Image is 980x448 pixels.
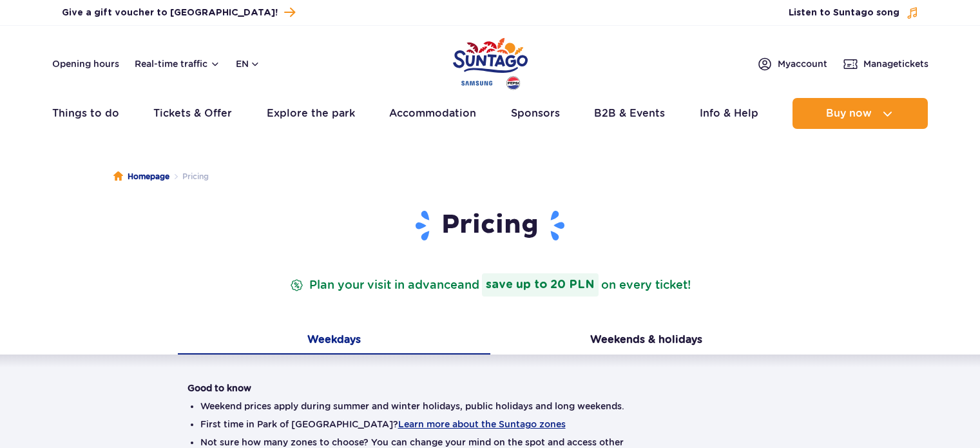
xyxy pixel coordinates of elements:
[187,383,251,393] strong: Good to know
[511,98,560,129] a: Sponsors
[700,98,758,129] a: Info & Help
[843,56,928,72] a: Managetickets
[453,32,528,92] a: Park of Poland
[52,98,119,129] a: Things to do
[169,170,209,183] li: Pricing
[490,327,803,355] button: Weekends & holidays
[200,418,780,431] li: First time in Park of [GEOGRAPHIC_DATA]?
[389,98,476,129] a: Accommodation
[789,6,899,19] span: Listen to Suntago song
[793,98,928,129] button: Buy now
[267,98,355,129] a: Explore the park
[200,400,780,413] li: Weekend prices apply during summer and winter holidays, public holidays and long weekends.
[62,6,278,19] span: Give a gift voucher to [GEOGRAPHIC_DATA]!
[187,209,793,242] h1: Pricing
[778,57,827,70] span: My account
[113,170,169,183] a: Homepage
[135,59,220,69] button: Real-time traffic
[153,98,232,129] a: Tickets & Offer
[178,327,490,355] button: Weekdays
[398,419,566,429] button: Learn more about the Suntago zones
[236,57,260,70] button: en
[594,98,665,129] a: B2B & Events
[789,6,919,19] button: Listen to Suntago song
[52,57,119,70] a: Opening hours
[863,57,928,70] span: Manage tickets
[826,108,872,119] span: Buy now
[62,4,295,21] a: Give a gift voucher to [GEOGRAPHIC_DATA]!
[757,56,827,72] a: Myaccount
[287,273,693,297] p: Plan your visit in advance on every ticket!
[482,273,599,297] strong: save up to 20 PLN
